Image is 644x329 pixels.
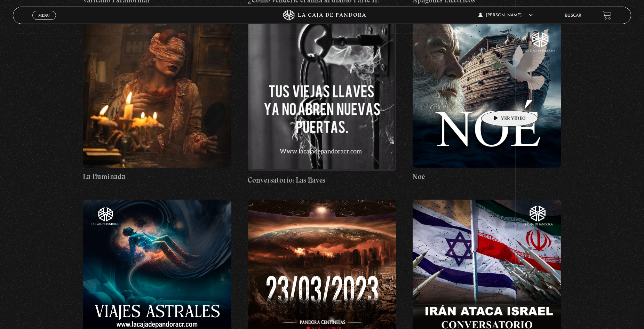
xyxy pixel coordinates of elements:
[36,19,52,24] span: Cerrar
[478,13,533,17] span: [PERSON_NAME]
[413,171,561,182] h4: Noé
[602,10,612,20] a: View your shopping cart
[83,19,231,182] a: La Iluminada
[38,13,50,17] span: Menu
[413,19,561,182] a: Noé
[565,14,581,18] a: Buscar
[248,19,396,186] a: Conversatorio: Las llaves
[83,171,231,182] h4: La Iluminada
[248,175,396,186] h4: Conversatorio: Las llaves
